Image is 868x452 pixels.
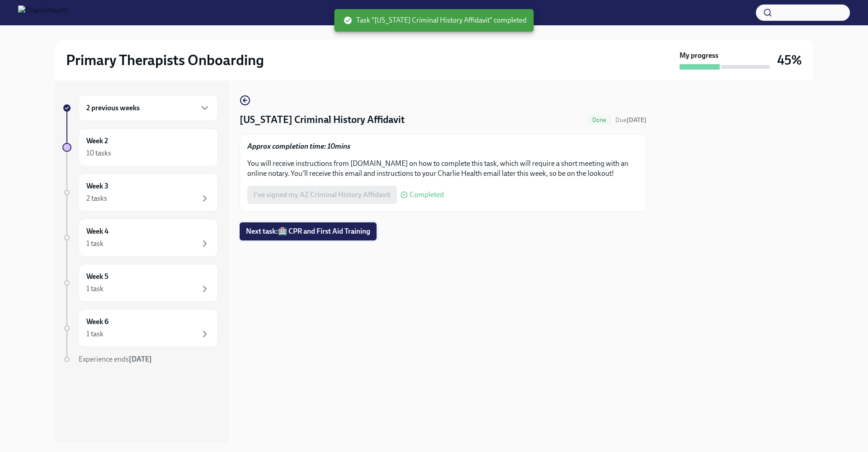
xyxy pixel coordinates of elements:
a: Week 210 tasks [62,128,218,166]
h2: Primary Therapists Onboarding [66,51,264,69]
h6: Week 6 [86,317,108,327]
span: Done [587,117,612,123]
div: 1 task [86,329,104,339]
p: You will receive instructions from [DOMAIN_NAME] on how to complete this task, which will require... [247,159,639,179]
span: Next task : 🏥 CPR and First Aid Training [246,227,370,236]
span: Due [615,116,646,124]
button: Next task:🏥 CPR and First Aid Training [240,222,377,240]
strong: Approx completion time: 10mins [247,142,350,151]
span: Completed [410,191,444,198]
h4: [US_STATE] Criminal History Affidavit [240,113,405,127]
div: 10 tasks [86,148,111,158]
h6: 2 previous weeks [86,103,140,113]
a: Week 61 task [62,309,218,347]
div: 1 task [86,239,104,249]
strong: My progress [679,51,718,61]
strong: [DATE] [627,116,646,124]
span: August 17th, 2025 09:00 [615,116,646,124]
h6: Week 4 [86,226,108,236]
a: Week 51 task [62,264,218,302]
a: Week 41 task [62,219,218,257]
strong: [DATE] [129,355,152,363]
span: Task "[US_STATE] Criminal History Affidavit" completed [344,15,527,25]
div: 1 task [86,284,104,294]
h6: Week 3 [86,181,108,191]
span: Experience ends [79,355,152,363]
h6: Week 5 [86,272,108,282]
div: 2 tasks [86,193,107,203]
h3: 45% [777,52,802,68]
h6: Week 2 [86,136,108,146]
a: Week 32 tasks [62,174,218,212]
img: CharlieHealth [18,5,68,20]
div: 2 previous weeks [79,95,218,121]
